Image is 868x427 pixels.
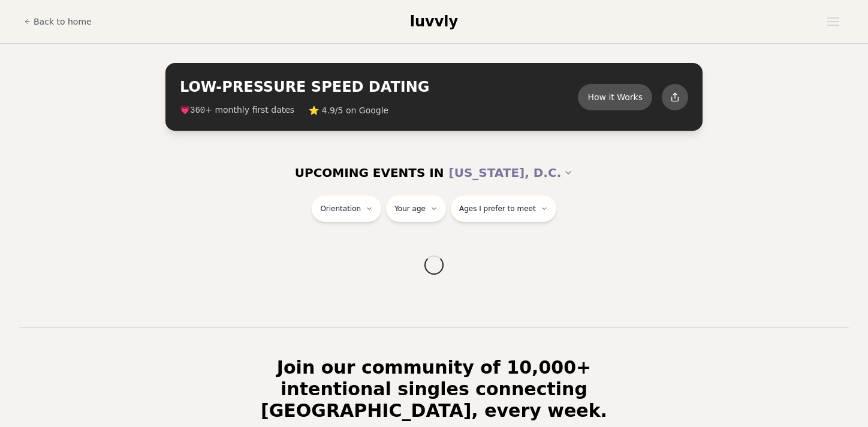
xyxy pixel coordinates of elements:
[459,204,536,213] span: Ages I prefer to meet
[24,10,92,34] a: Back to home
[451,196,556,222] button: Ages I prefer to meet
[822,13,844,31] button: Open menu
[386,196,446,222] button: Your age
[295,164,444,181] span: UPCOMING EVENTS IN
[394,204,426,213] span: Your age
[180,77,578,97] h2: LOW-PRESSURE SPEED DATING
[449,160,574,186] button: [US_STATE], D.C.
[410,13,458,30] span: luvvly
[312,196,381,222] button: Orientation
[223,357,645,422] h2: Join our community of 10,000+ intentional singles connecting [GEOGRAPHIC_DATA], every week.
[578,84,652,110] button: How it Works
[309,104,388,116] span: ⭐ 4.9/5 on Google
[34,16,92,28] span: Back to home
[320,204,361,213] span: Orientation
[410,12,458,31] a: luvvly
[190,106,205,115] span: 360
[180,104,294,116] span: 💗 + monthly first dates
